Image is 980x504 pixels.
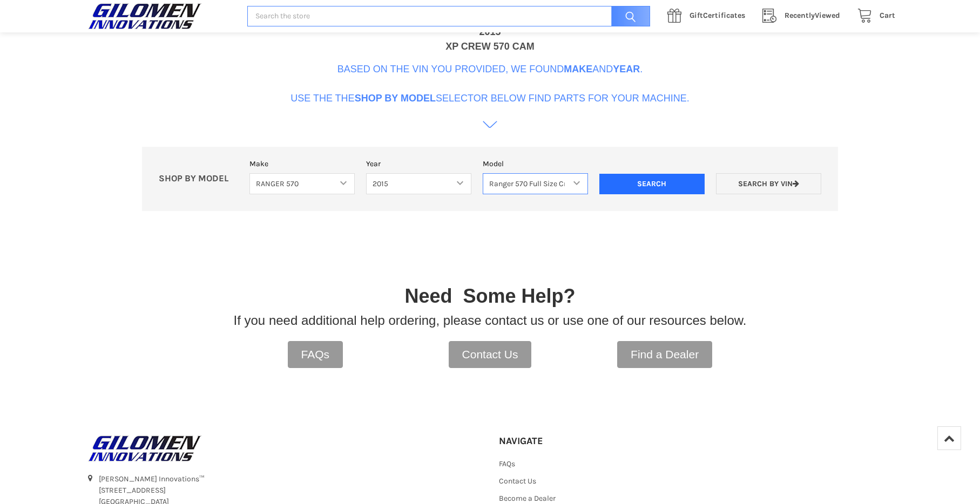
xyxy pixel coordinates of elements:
[785,11,815,20] span: Recently
[153,173,244,185] p: SHOP BY MODEL
[661,9,756,23] a: GiftCertificates
[937,426,961,450] a: Top of Page
[564,64,592,74] b: Make
[880,11,895,20] span: Cart
[445,39,535,54] div: XP CREW 570 CAM
[404,282,575,311] p: Need Some Help?
[785,11,840,20] span: Viewed
[617,341,712,368] a: Find a Dealer
[249,158,355,169] label: Make
[85,3,236,30] a: GILOMEN INNOVATIONS
[234,311,747,330] p: If you need additional help ordering, please contact us or use one of our resources below.
[483,158,588,169] label: Model
[499,435,619,447] h5: Navigate
[613,64,640,74] b: Year
[690,11,703,20] span: Gift
[355,93,436,104] b: Shop By Model
[85,435,204,462] img: GILOMEN INNOVATIONS
[499,494,556,503] a: Become a Dealer
[85,3,204,30] img: GILOMEN INNOVATIONS
[851,9,895,23] a: Cart
[366,158,471,169] label: Year
[288,341,343,368] a: FAQs
[690,11,745,20] span: Certificates
[85,435,482,462] a: GILOMEN INNOVATIONS
[716,173,821,194] a: Search by VIN
[290,62,690,106] p: Based on the VIN you provided, we found and . Use the the selector below find parts for your mach...
[606,6,650,27] input: Search
[756,9,851,23] a: RecentlyViewed
[449,341,532,368] a: Contact Us
[599,174,705,194] input: Search
[499,476,536,486] a: Contact Us
[499,459,515,468] a: FAQs
[247,6,650,27] input: Search the store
